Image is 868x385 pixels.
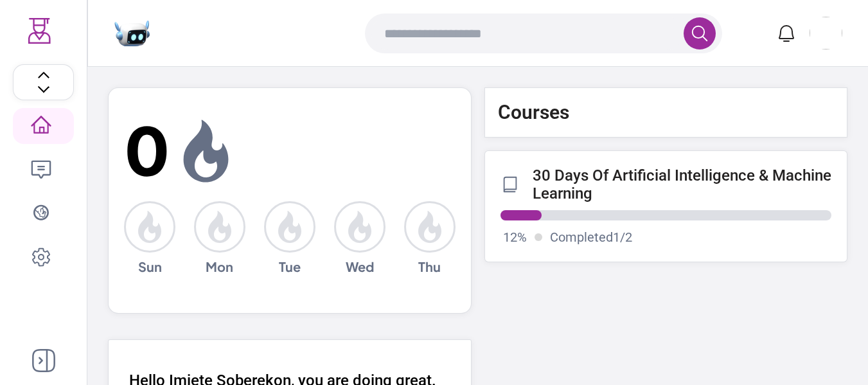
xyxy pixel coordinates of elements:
span: Thu [418,258,441,276]
a: 30 Days Of Artificial Intelligence & Machine Learning12%Completed1/2 [484,150,848,262]
span: Mon [206,258,233,276]
p: Courses [498,101,569,124]
span: Sun [138,258,162,276]
p: 12 % [503,228,527,246]
img: Logo [27,18,53,44]
span: Wed [346,258,374,276]
p: Completed 1 / 2 [550,228,632,246]
p: 30 Days Of Artificial Intelligence & Machine Learning [533,166,832,202]
span: 0 [124,101,170,201]
span: Tue [279,258,301,276]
